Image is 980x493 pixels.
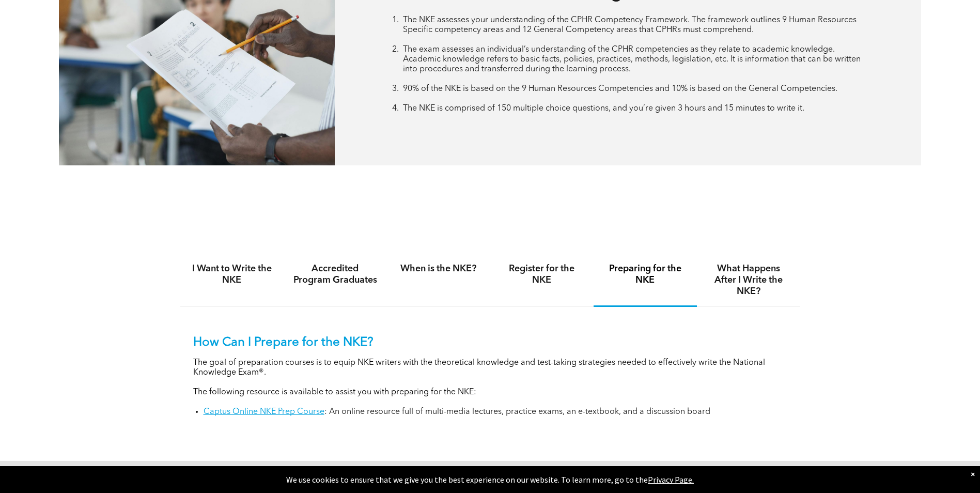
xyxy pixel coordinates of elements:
a: Privacy Page. [648,474,694,485]
h4: Accredited Program Graduates [293,263,378,286]
span: 90% of the NKE is based on the 9 Human Resources Competencies and 10% is based on the General Com... [403,85,837,93]
h4: I Want to Write the NKE [190,263,274,286]
h4: What Happens After I Write the NKE? [706,263,791,297]
h4: Preparing for the NKE [603,263,688,286]
div: Dismiss notification [971,469,975,479]
span: The NKE assesses your understanding of the CPHR Competency Framework. The framework outlines 9 Hu... [403,16,857,34]
h4: When is the NKE? [396,263,481,274]
p: The following resource is available to assist you with preparing for the NKE: [193,388,787,397]
h4: Register for the NKE [500,263,584,286]
p: The goal of preparation courses is to equip NKE writers with the theoretical knowledge and test-t... [193,358,787,378]
p: How Can I Prepare for the NKE? [193,335,787,350]
a: Captus Online NKE Prep Course [204,408,324,416]
li: : An online resource full of multi-media lectures, practice exams, an e-textbook, and a discussio... [204,407,787,417]
span: The exam assesses an individual’s understanding of the CPHR competencies as they relate to academ... [403,45,861,73]
span: The NKE is comprised of 150 multiple choice questions, and you’re given 3 hours and 15 minutes to... [403,104,804,113]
